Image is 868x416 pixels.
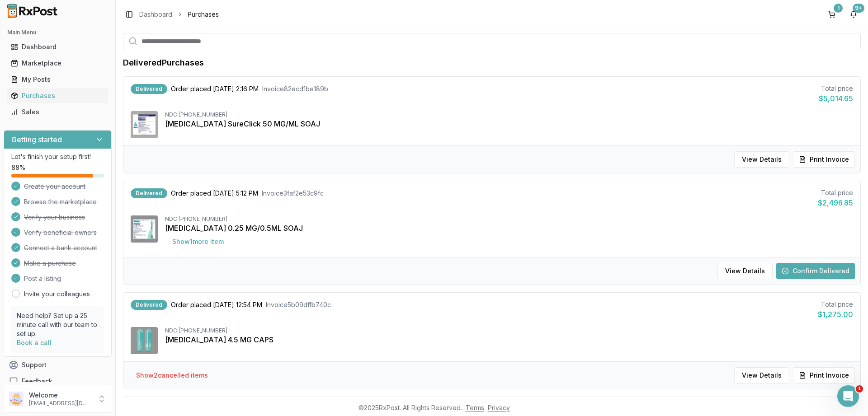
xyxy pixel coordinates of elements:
a: [STREET_ADDRESS] [40,124,103,131]
button: Print Invoice [793,367,855,383]
span: Feedback [22,377,52,386]
button: Show2cancelled items [129,367,215,383]
img: Vraylar 4.5 MG CAPS [131,327,158,354]
span: Connect a bank account [24,243,97,252]
img: Enbrel SureClick 50 MG/ML SOAJ [131,111,158,138]
h1: Roxy [44,5,61,11]
button: Purchases [4,89,112,103]
a: Dashboard [139,10,172,19]
button: Print Invoice [793,151,855,168]
button: Marketplace [4,56,112,70]
h2: Main Menu [7,29,108,36]
nav: breadcrumb [139,10,219,19]
div: Delivered [131,300,167,310]
button: go back [6,4,23,21]
button: Dashboard [4,40,112,54]
button: Upload attachment [14,295,21,303]
div: My Posts [11,75,104,84]
div: Delivered [131,84,167,94]
div: Ridiculous[PERSON_NAME] PresidentDrug Mart of Millwood[STREET_ADDRESS]Millwood, N.Y. 10546914.923... [33,92,174,182]
div: Roxy says… [7,266,174,331]
div: Help [PERSON_NAME] understand how they’re doing: [14,243,141,260]
div: Manuel says… [7,189,174,225]
span: Invoice 5b09dffb740c [266,300,331,309]
div: Sales [11,108,104,117]
div: Ridiculous [PERSON_NAME] PresidentDrug Mart of Millwood , N.Y. 10546 (w) (f) [40,97,166,177]
div: Help [PERSON_NAME] understand how they’re doing: [7,237,148,266]
span: Order placed [DATE] 2:16 PM [171,84,259,93]
button: Feedback [4,373,112,389]
span: Order placed [DATE] 5:12 PM [171,189,258,198]
div: NDC: [PHONE_NUMBER] [165,327,853,334]
span: Purchases [188,10,219,19]
button: My Posts [4,72,112,87]
span: Make a purchase [24,259,76,268]
button: Confirm Delivered [776,263,855,279]
a: Book a call [17,339,52,346]
span: Verify beneficial owners [24,228,97,237]
button: View Details [734,367,789,383]
div: $5,014.65 [819,93,853,104]
span: Browse the marketplace [24,197,97,206]
img: Wegovy 0.25 MG/0.5ML SOAJ [131,215,158,243]
a: [DOMAIN_NAME] [40,168,93,175]
img: RxPost Logo [4,4,61,18]
p: Need help? Set up a 25 minute call with our team to set up. [17,311,99,338]
a: Invite your colleagues [24,290,90,299]
button: Support [4,357,112,373]
span: Invoice 3faf2e53c9fc [262,189,324,198]
h3: Getting started [11,134,62,145]
button: Sales [4,105,112,119]
p: The team can also help [44,11,113,20]
div: Purchases [11,91,104,100]
div: Roxy says… [7,237,174,266]
div: 1 [834,4,843,13]
button: Show1more item [165,234,231,250]
span: Post a listing [24,274,61,283]
div: Manuel says… [7,47,174,92]
button: Send a message… [155,292,170,307]
div: [MEDICAL_DATA] 4.5 MG CAPS [165,334,853,345]
div: NDC: [PHONE_NUMBER] [165,215,853,223]
img: User avatar [9,392,24,406]
a: Marketplace [7,55,108,71]
button: View Details [717,263,773,279]
iframe: Intercom live chat [837,385,859,407]
a: 914.923.9200 [40,142,84,149]
div: Just got off the phone with the seller for [MEDICAL_DATA] they have to cancel order [14,52,141,79]
button: View Details [734,151,789,168]
span: Create your account [24,182,85,191]
p: [EMAIL_ADDRESS][DOMAIN_NAME] [29,400,92,407]
span: 88 % [11,163,25,172]
a: Privacy [488,404,510,411]
a: 914.923.1111 [40,150,84,158]
div: 9+ [853,4,864,13]
div: Dashboard [11,42,104,51]
div: Close [159,4,175,20]
div: Just got off the phone with the seller for [MEDICAL_DATA] they have to cancel order [7,47,148,84]
span: Verify your business [24,213,85,222]
textarea: Message… [8,277,173,292]
div: Marketplace [11,59,104,68]
div: [DATE] [7,225,174,237]
button: Home [142,4,159,21]
button: Emoji picker [28,296,36,303]
a: Purchases [7,88,108,104]
div: They were giving me run around [DATE]. I've been bugging everyday [14,195,141,212]
a: Terms [466,404,484,411]
div: [MEDICAL_DATA] 0.25 MG/0.5ML SOAJ [165,223,853,234]
a: Millwood [40,133,67,140]
span: 1 [856,385,863,393]
div: Total price [818,300,853,309]
div: NDC: [PHONE_NUMBER] [165,111,853,118]
span: Order placed [DATE] 12:54 PM [171,300,262,309]
img: Profile image for Roxy [26,5,40,19]
div: Richard says… [7,92,174,189]
h1: Delivered Purchases [123,56,204,69]
button: 9+ [846,7,861,22]
div: $2,496.85 [818,197,853,208]
a: Sales [7,104,108,120]
a: [EMAIL_ADDRESS][DOMAIN_NAME] [40,159,151,167]
button: 1 [825,7,839,22]
div: [MEDICAL_DATA] SureClick 50 MG/ML SOAJ [165,118,853,129]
